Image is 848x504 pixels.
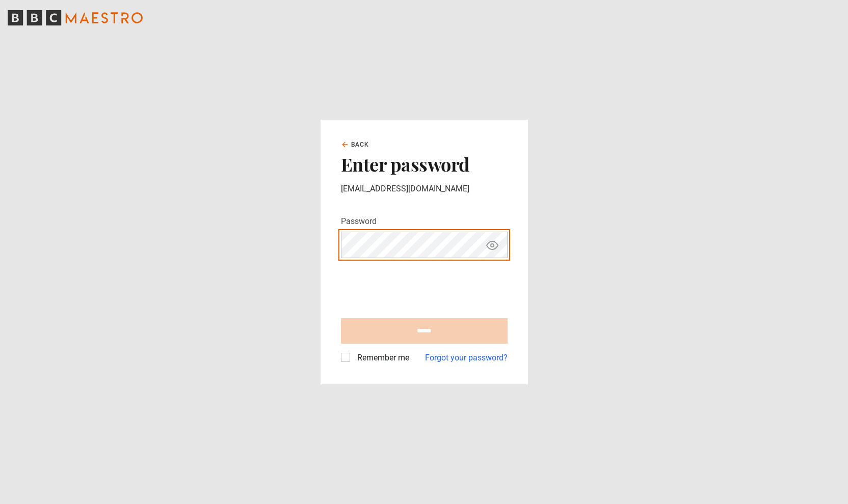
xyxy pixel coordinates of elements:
label: Remember me [353,352,409,364]
iframe: reCAPTCHA [341,266,496,306]
a: Back [341,140,369,149]
h2: Enter password [341,153,508,175]
label: Password [341,215,377,228]
a: Forgot your password? [425,352,508,364]
p: [EMAIL_ADDRESS][DOMAIN_NAME] [341,183,508,195]
svg: BBC Maestro [8,10,143,25]
span: Back [351,140,369,149]
button: Show password [484,236,501,254]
